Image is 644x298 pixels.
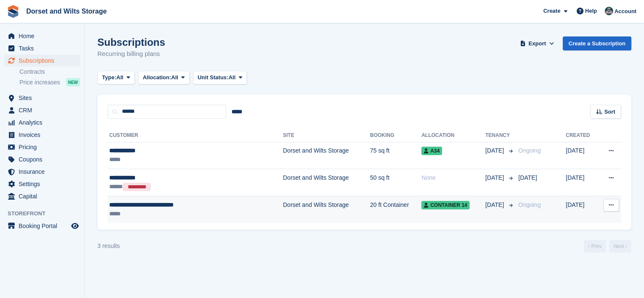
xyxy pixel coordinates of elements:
[604,108,615,116] span: Sort
[421,173,485,182] div: None
[19,220,69,232] span: Booking Portal
[19,30,69,42] span: Home
[528,39,546,48] span: Export
[584,240,606,253] a: Previous
[4,129,80,141] a: menu
[19,153,69,165] span: Coupons
[7,5,19,18] img: stora-icon-8386f47178a22dfd0bd8f6a31ec36ba5ce8667c1dd55bd0f319d3a0aa187defe.svg
[283,169,370,196] td: Dorset and Wilts Storage
[4,153,80,165] a: menu
[485,129,515,142] th: Tenancy
[4,190,80,202] a: menu
[283,142,370,169] td: Dorset and Wilts Storage
[19,78,80,87] a: Price increases NEW
[19,141,69,153] span: Pricing
[421,129,485,142] th: Allocation
[283,196,370,223] td: Dorset and Wilts Storage
[193,71,247,85] button: Unit Status: All
[566,129,598,142] th: Created
[198,73,229,82] span: Unit Status:
[4,141,80,153] a: menu
[566,169,598,196] td: [DATE]
[283,129,370,142] th: Site
[19,117,69,128] span: Analytics
[518,147,541,154] span: Ongoing
[370,142,421,169] td: 75 sq ft
[19,78,60,86] span: Price increases
[19,68,80,76] a: Contracts
[585,7,597,15] span: Help
[171,73,178,82] span: All
[566,196,598,223] td: [DATE]
[19,190,69,202] span: Capital
[4,220,80,232] a: menu
[102,73,116,82] span: Type:
[4,30,80,42] a: menu
[421,201,470,209] span: Container 14
[485,201,506,209] span: [DATE]
[4,92,80,104] a: menu
[4,42,80,54] a: menu
[614,7,636,16] span: Account
[519,36,556,50] button: Export
[421,147,442,155] span: A34
[4,117,80,128] a: menu
[518,201,541,208] span: Ongoing
[8,209,84,218] span: Storefront
[518,174,537,181] span: [DATE]
[108,129,283,142] th: Customer
[370,196,421,223] td: 20 ft Container
[609,240,631,253] a: Next
[19,42,69,54] span: Tasks
[370,129,421,142] th: Booking
[4,166,80,178] a: menu
[543,7,560,15] span: Create
[370,169,421,196] td: 50 sq ft
[229,73,236,82] span: All
[23,4,110,18] a: Dorset and Wilts Storage
[19,92,69,104] span: Sites
[97,49,165,59] p: Recurring billing plans
[97,71,135,85] button: Type: All
[19,129,69,141] span: Invoices
[97,242,120,251] div: 3 results
[97,36,165,48] h1: Subscriptions
[4,55,80,67] a: menu
[582,240,633,253] nav: Page
[19,104,69,116] span: CRM
[4,104,80,116] a: menu
[566,142,598,169] td: [DATE]
[116,73,124,82] span: All
[19,178,69,190] span: Settings
[563,36,631,50] a: Create a Subscription
[66,78,80,86] div: NEW
[605,7,613,15] img: Steph Chick
[70,221,80,231] a: Preview store
[19,55,69,67] span: Subscriptions
[485,146,506,155] span: [DATE]
[143,73,171,82] span: Allocation:
[19,166,69,178] span: Insurance
[138,71,190,85] button: Allocation: All
[485,173,506,182] span: [DATE]
[4,178,80,190] a: menu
